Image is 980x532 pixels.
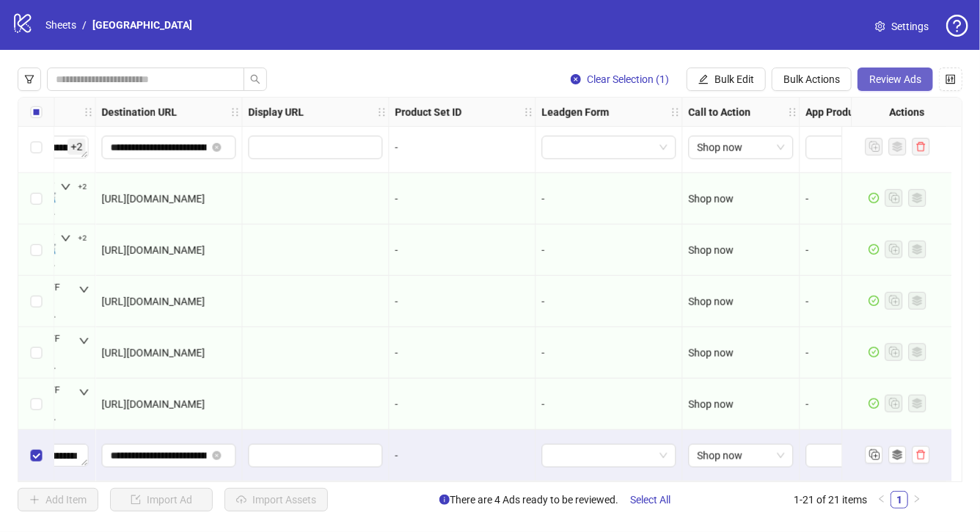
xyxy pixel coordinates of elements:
[869,296,880,306] span: check-circle
[18,173,55,225] div: Select row 16
[92,98,95,126] div: Resize Primary Texts column
[559,68,681,91] button: Clear Selection (1)
[798,107,808,117] span: holder
[18,225,55,276] div: Select row 17
[395,396,530,412] div: -
[618,488,682,511] button: Select All
[377,107,387,117] span: holder
[939,68,962,91] button: Configure table settings
[395,242,530,258] div: -
[877,495,886,503] span: left
[857,68,933,91] button: Review Ads
[385,98,389,126] div: Resize Display URL column
[102,244,205,256] span: [URL][DOMAIN_NAME]
[79,285,89,295] span: down
[670,107,681,117] span: holder
[796,98,800,126] div: Resize Call to Action column
[908,491,926,509] li: Next Page
[698,445,785,467] span: Shop now
[863,15,940,38] a: Settings
[102,398,205,410] span: [URL][DOMAIN_NAME]
[18,379,55,430] div: Select row 20
[78,234,87,243] span: +2
[806,193,809,205] span: -
[571,74,581,84] span: close-circle
[806,347,809,359] span: -
[241,107,251,117] span: holder
[84,107,94,117] span: holder
[873,491,891,509] button: left
[395,139,530,156] div: -
[94,107,104,117] span: holder
[542,294,676,310] div: -
[869,193,880,203] span: check-circle
[43,17,79,33] a: Sheets
[68,139,86,155] span: + 2
[542,242,676,258] div: -
[681,107,691,117] span: holder
[689,244,734,256] span: Shop now
[689,193,734,205] span: Shop now
[689,398,734,410] span: Shop now
[698,74,709,84] span: edit
[869,347,880,357] span: check-circle
[913,495,921,503] span: right
[524,107,534,117] span: holder
[249,104,304,120] strong: Display URL
[908,491,926,509] button: right
[806,398,809,410] span: -
[18,327,55,379] div: Select row 19
[213,143,222,152] span: close-circle
[395,345,530,361] div: -
[18,488,98,511] button: Add Item
[542,191,676,207] div: -
[532,98,535,126] div: Resize Product Set ID column
[24,74,34,84] span: filter
[534,107,544,117] span: holder
[893,450,903,460] svg: ad template
[806,244,809,256] span: -
[946,15,968,37] span: question-circle
[102,347,205,359] span: [URL][DOMAIN_NAME]
[916,450,926,460] span: delete
[82,17,87,33] li: /
[110,488,213,511] button: Import Ad
[89,17,195,33] a: [GEOGRAPHIC_DATA]
[867,447,882,462] svg: Duplicate
[78,183,87,192] span: +2
[230,107,241,117] span: holder
[890,104,925,120] strong: Actions
[18,122,55,173] div: Select row 15
[439,488,682,511] span: There are 4 Ads ready to be reviewed.
[679,98,682,126] div: Resize Leadgen Form column
[213,451,222,460] button: close-circle
[55,230,93,247] button: +2
[395,104,462,120] strong: Product Set ID
[869,73,921,85] span: Review Ads
[689,296,734,307] span: Shop now
[18,276,55,327] div: Select row 18
[102,296,205,307] span: [URL][DOMAIN_NAME]
[79,387,89,398] span: down
[238,98,242,126] div: Resize Destination URL column
[61,233,71,244] span: down
[102,193,205,205] span: [URL][DOMAIN_NAME]
[395,191,530,207] div: -
[395,294,530,310] div: -
[788,107,798,117] span: holder
[794,491,867,509] li: 1-21 of 21 items
[587,73,669,85] span: Clear Selection (1)
[439,495,450,505] span: info-circle
[387,107,398,117] span: holder
[806,296,809,307] span: -
[946,74,956,84] span: control
[689,347,734,359] span: Shop now
[891,18,929,34] span: Settings
[772,68,852,91] button: Bulk Actions
[891,491,908,509] li: 1
[55,178,93,196] button: +2
[102,104,178,120] strong: Destination URL
[395,448,530,464] div: -
[698,136,785,158] span: Shop now
[714,73,754,85] span: Bulk Edit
